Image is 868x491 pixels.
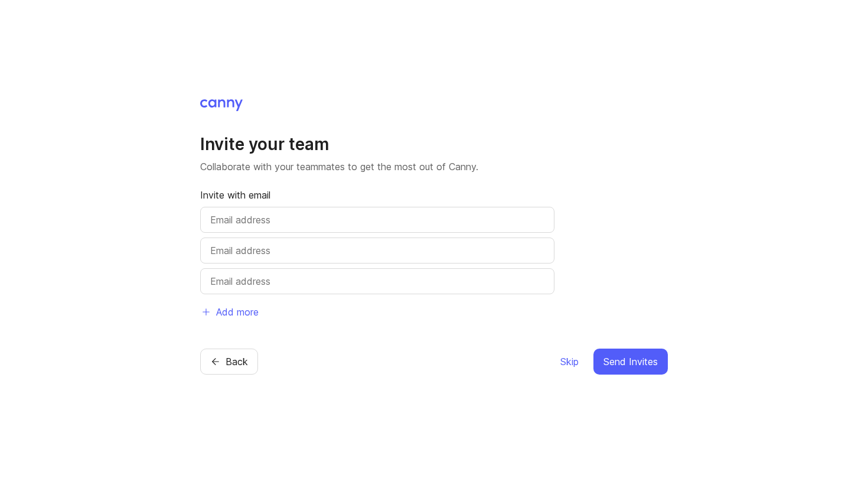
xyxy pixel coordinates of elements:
[593,349,668,375] button: Send Invites
[560,349,579,375] button: Skip
[200,134,668,155] h1: Invite your team
[200,160,668,174] p: Collaborate with your teammates to get the most out of Canny.
[603,355,658,369] span: Send Invites
[210,274,544,288] input: Email address
[210,243,544,258] input: Email address
[200,299,259,325] button: Add more
[200,99,243,111] img: Canny Home
[210,213,544,227] input: Email address
[200,349,258,375] button: Back
[560,355,579,369] span: Skip
[216,305,259,319] span: Add more
[226,355,248,369] span: Back
[200,188,554,202] p: Invite with email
